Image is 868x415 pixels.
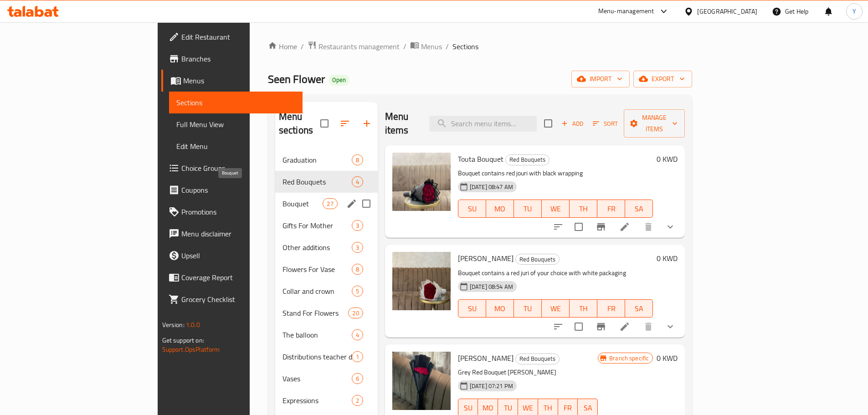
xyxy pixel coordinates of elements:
[268,69,325,89] span: Seen Flower
[275,280,378,302] div: Collar and crown5
[593,118,618,129] span: Sort
[282,329,352,340] div: The balloon
[282,220,352,231] span: Gifts For Mother
[352,264,363,275] div: items
[606,354,652,363] span: Branch specific
[282,351,352,362] span: Distributions teacher day
[853,6,856,16] span: Y
[629,302,649,315] span: SA
[558,117,587,131] button: Add
[514,200,542,218] button: TU
[268,41,693,52] nav: breadcrumb
[597,200,625,218] button: FR
[282,154,352,165] span: Graduation
[161,288,303,310] a: Grocery Checklist
[275,258,378,280] div: Flowers For Vase8
[466,183,517,191] span: [DATE] 08:47 AM
[282,264,352,275] div: Flowers For Vase
[569,317,588,336] span: Select to update
[657,352,678,364] h6: 0 KWD
[352,243,363,252] span: 3
[403,41,406,52] li: /
[601,302,621,315] span: FR
[562,401,575,415] span: FR
[352,287,363,296] span: 5
[659,216,681,238] button: show more
[162,319,185,331] span: Version:
[356,113,378,134] button: Add section
[571,71,630,87] button: import
[352,220,363,231] div: items
[161,70,303,92] a: Menus
[352,154,363,165] div: items
[352,351,363,362] div: items
[421,41,442,52] span: Menus
[308,41,400,52] a: Restaurants management
[181,294,295,305] span: Grocery Checklist
[462,302,483,315] span: SU
[282,198,323,209] span: Bouquet
[590,316,612,338] button: Branch-specific-item
[181,206,295,217] span: Promotions
[490,302,510,315] span: MO
[637,316,659,338] button: delete
[186,319,200,331] span: 1.0.0
[176,119,295,130] span: Full Menu View
[282,242,352,253] span: Other additions
[392,352,451,410] img: Saron Bouquet
[446,41,449,52] li: /
[633,71,692,87] button: export
[181,163,295,174] span: Choice Groups
[161,157,303,179] a: Choice Groups
[275,302,378,324] div: Stand For Flowers20
[597,299,625,318] button: FR
[392,252,451,310] img: Joy Bouquet
[486,200,514,218] button: MO
[657,252,678,265] h6: 0 KWD
[458,200,486,218] button: SU
[547,316,569,338] button: sort-choices
[275,389,378,411] div: Expressions2
[352,156,363,164] span: 8
[466,282,517,291] span: [DATE] 08:54 AM
[697,6,757,16] div: [GEOGRAPHIC_DATA]
[516,254,559,265] span: Red Bouquets
[318,41,400,52] span: Restaurants management
[282,176,352,187] span: Red Bouquets
[275,215,378,236] div: Gifts For Mother3
[161,179,303,201] a: Coupons
[282,395,352,406] span: Expressions
[352,178,363,186] span: 4
[352,221,363,230] span: 3
[275,346,378,368] div: Distributions teacher day1
[515,354,560,364] div: Red Bouquets
[181,53,295,64] span: Branches
[573,202,594,215] span: TH
[181,250,295,261] span: Upsell
[624,109,685,138] button: Manage items
[458,251,514,265] span: [PERSON_NAME]
[352,242,363,253] div: items
[181,31,295,42] span: Edit Restaurant
[315,114,334,133] span: Select all sections
[352,395,363,406] div: items
[657,153,678,165] h6: 0 KWD
[169,92,303,113] a: Sections
[641,73,685,85] span: export
[522,401,534,415] span: WE
[169,135,303,157] a: Edit Menu
[282,307,349,318] span: Stand For Flowers
[334,113,356,134] span: Sort sections
[275,236,378,258] div: Other additions3
[352,353,363,361] span: 1
[181,228,295,239] span: Menu disclaimer
[282,286,352,297] span: Collar and crown
[162,334,204,346] span: Get support on:
[591,117,620,131] button: Sort
[352,331,363,339] span: 4
[518,302,538,315] span: TU
[161,26,303,48] a: Edit Restaurant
